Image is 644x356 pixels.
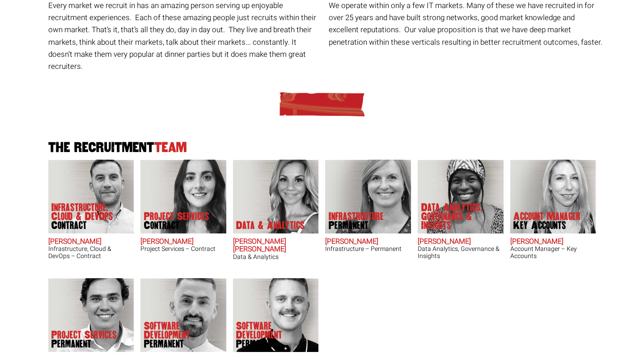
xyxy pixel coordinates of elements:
span: Team [154,140,187,155]
h2: The Recruitment [45,141,599,155]
h3: Infrastructure – Permanent [325,246,411,252]
p: Account Manager [513,212,580,230]
span: Permanent [51,339,117,348]
h2: [PERSON_NAME] [48,238,134,246]
p: Infrastructure [329,212,384,230]
img: Liam Cox does Software Development Permanent [140,278,226,352]
h2: [PERSON_NAME] [325,238,411,246]
img: Chipo Riva does Data Analytics, Governance & Insights [418,160,504,233]
p: Software Development [236,322,308,348]
img: Frankie Gaffney's our Account Manager Key Accounts [510,160,596,233]
h3: Account Manager – Key Accounts [510,246,596,259]
img: Adam Eshet does Infrastructure, Cloud & DevOps Contract [48,160,134,233]
p: Data Analytics, Governance & Insights [421,203,493,230]
p: Project Services [144,212,209,230]
h2: [PERSON_NAME] [510,238,596,246]
p: Project Services [51,331,117,348]
h3: Infrastructure, Cloud & DevOps – Contract [48,246,134,259]
img: Amanda Evans's Our Infrastructure Permanent [325,160,411,233]
p: Infrastructure, Cloud & DevOps [51,203,123,230]
img: Sam McKay does Project Services Permanent [48,278,134,352]
p: Data & Analytics [236,221,305,230]
p: Software Development [144,322,216,348]
span: . [601,37,602,48]
img: Claire Sheerin does Project Services Contract [140,160,226,233]
img: Anna-Maria Julie does Data & Analytics [233,160,318,233]
span: Contract [144,221,209,230]
h3: Data Analytics, Governance & Insights [418,246,504,259]
span: Key Accounts [513,221,580,230]
span: Contract [51,221,123,230]
h3: Project Services – Contract [140,246,226,252]
span: Permanent [144,339,216,348]
h2: [PERSON_NAME] [PERSON_NAME] [233,238,319,254]
span: Permanent [329,221,384,230]
h3: Data & Analytics [233,254,319,260]
h2: [PERSON_NAME] [418,238,504,246]
img: Sam Williamson does Software Development Permanent [233,278,318,352]
span: Permanent [236,339,308,348]
h2: [PERSON_NAME] [140,238,226,246]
